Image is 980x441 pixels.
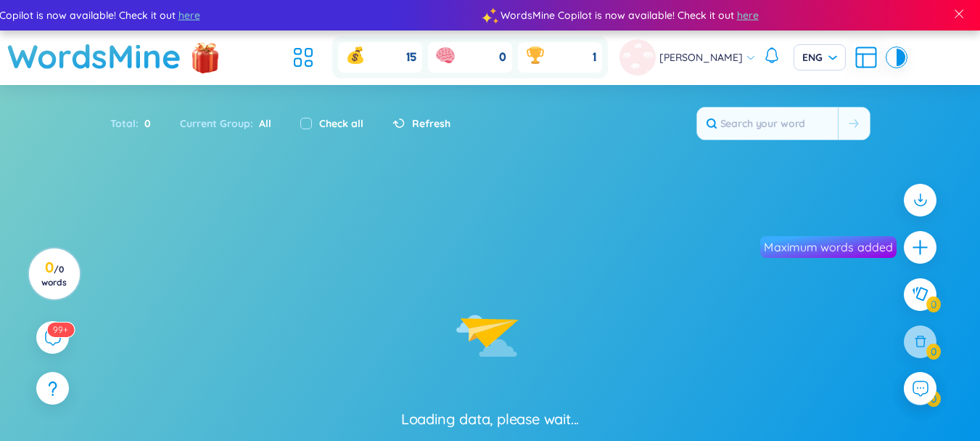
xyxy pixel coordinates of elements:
[911,238,929,256] span: plus
[802,50,837,65] span: ENG
[697,108,838,139] input: Search your word
[165,108,286,139] div: Current Group :
[619,39,656,76] img: avatar
[41,264,67,288] span: / 0 words
[593,49,596,65] span: 1
[139,116,151,132] span: 0
[406,49,416,65] span: 15
[38,262,70,288] h3: 0
[412,116,450,132] span: Refresh
[47,323,74,337] sup: 573
[319,116,363,132] label: Check all
[619,39,659,76] a: avatar
[659,49,743,65] span: [PERSON_NAME]
[191,35,220,78] img: flashSalesIcon.a7f4f837.png
[253,117,271,130] span: All
[499,49,506,65] span: 0
[736,7,758,23] span: here
[110,108,165,139] div: Total :
[7,31,181,82] a: WordsMine
[401,409,579,429] div: Loading data, please wait...
[178,7,199,23] span: here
